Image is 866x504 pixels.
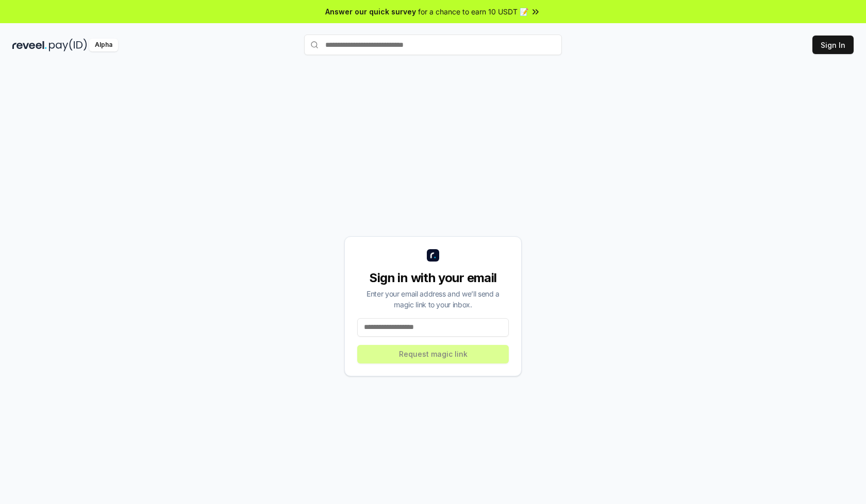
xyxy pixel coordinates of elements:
[325,6,416,17] span: Answer our quick survey
[12,39,47,51] img: reveel_dark
[89,39,118,51] div: Alpha
[812,36,854,54] button: Sign In
[357,288,509,310] div: Enter your email address and we’ll send a magic link to your inbox.
[418,6,528,17] span: for a chance to earn 10 USDT 📝
[427,249,439,262] img: logo_small
[49,39,87,51] img: pay_id
[357,270,509,286] div: Sign in with your email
